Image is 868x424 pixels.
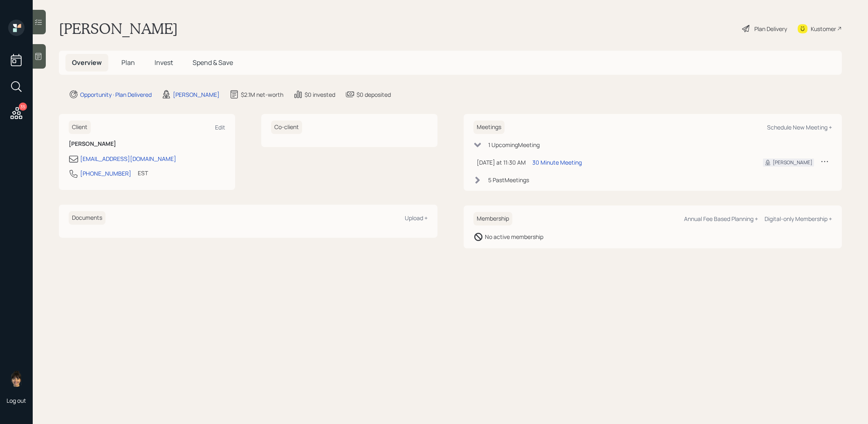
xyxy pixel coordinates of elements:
[473,121,505,134] h6: Meetings
[767,123,832,131] div: Schedule New Meeting +
[811,25,836,33] div: Kustomer
[241,90,283,99] div: $2.1M net-worth
[7,397,26,404] div: Log out
[69,121,91,134] h6: Client
[80,154,176,163] div: [EMAIL_ADDRESS][DOMAIN_NAME]
[19,103,27,111] div: 35
[473,212,512,225] h6: Membership
[684,215,758,223] div: Annual Fee Based Planning +
[69,211,105,225] h6: Documents
[305,90,335,99] div: $0 invested
[754,25,787,33] div: Plan Delivery
[138,169,148,177] div: EST
[488,141,540,149] div: 1 Upcoming Meeting
[477,158,526,167] div: [DATE] at 11:30 AM
[405,214,428,222] div: Upload +
[357,90,391,99] div: $0 deposited
[485,232,543,241] div: No active membership
[72,58,102,67] span: Overview
[193,58,233,67] span: Spend & Save
[80,90,152,99] div: Opportunity · Plan Delivered
[488,176,529,184] div: 5 Past Meeting s
[155,58,173,67] span: Invest
[271,121,302,134] h6: Co-client
[121,58,135,67] span: Plan
[773,159,812,166] div: [PERSON_NAME]
[765,215,832,223] div: Digital-only Membership +
[59,20,178,38] h1: [PERSON_NAME]
[69,141,225,147] h6: [PERSON_NAME]
[173,90,220,99] div: [PERSON_NAME]
[80,169,131,178] div: [PHONE_NUMBER]
[532,158,582,167] div: 30 Minute Meeting
[8,370,25,387] img: treva-nostdahl-headshot.png
[215,123,225,131] div: Edit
